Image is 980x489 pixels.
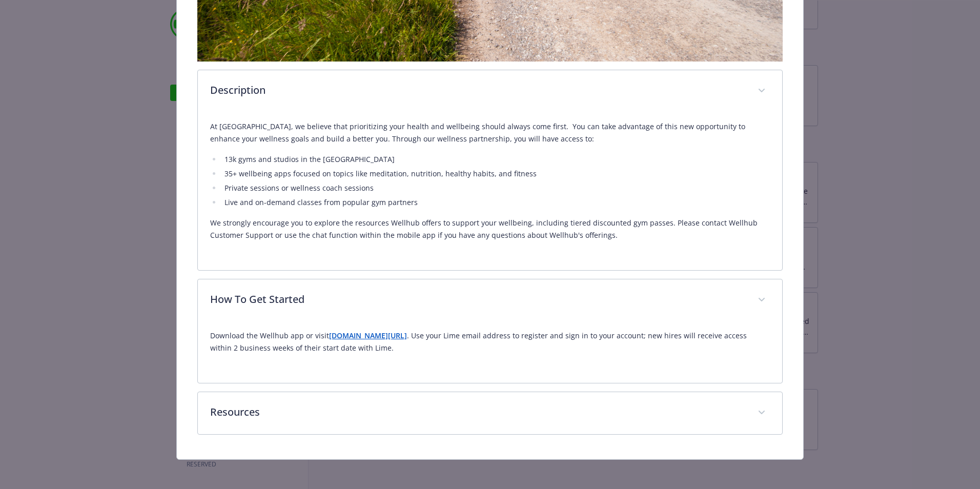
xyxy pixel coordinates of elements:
li: 13k gyms and studios in the [GEOGRAPHIC_DATA] [221,153,770,166]
div: How To Get Started [198,321,782,383]
p: Resources [210,404,745,420]
div: Description [198,70,782,112]
li: 35+ wellbeing apps focused on topics like meditation, nutrition, healthy habits, and fitness [221,168,770,180]
a: [DOMAIN_NAME][URL] [329,331,407,340]
div: How To Get Started [198,279,782,321]
li: Live and on-demand classes from popular gym partners [221,196,770,209]
p: At [GEOGRAPHIC_DATA], we believe that prioritizing your health and wellbeing should always come f... [210,120,770,145]
div: Resources [198,392,782,434]
p: How To Get Started [210,292,745,307]
div: Description [198,112,782,270]
p: We strongly encourage you to explore the resources Wellhub offers to support your wellbeing, incl... [210,217,770,241]
p: Description [210,83,745,98]
p: Download the Wellhub app or visit . Use your Lime email address to register and sign in to your a... [210,330,770,354]
li: Private sessions or wellness coach sessions [221,182,770,194]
